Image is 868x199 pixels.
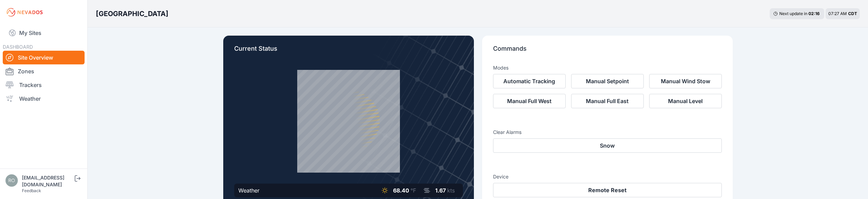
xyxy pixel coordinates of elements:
span: 07:27 AM [828,11,847,16]
a: My Sites [3,25,85,41]
img: Nevados [5,7,44,18]
h3: Clear Alarms [493,129,722,136]
button: Manual Wind Stow [649,74,722,88]
span: °F [411,187,416,194]
p: Current Status [234,44,463,59]
button: Manual Setpoint [571,74,644,88]
span: 68.40 [393,187,409,194]
span: DASHBOARD [3,44,33,50]
img: rono@prim.com [5,174,18,187]
a: Weather [3,92,85,105]
span: CDT [848,11,857,16]
span: kts [447,187,455,194]
a: Feedback [22,188,41,193]
button: Manual Full East [571,94,644,108]
button: Automatic Tracking [493,74,566,88]
h3: [GEOGRAPHIC_DATA] [96,9,168,18]
div: 02 : 16 [808,11,821,16]
h3: Device [493,173,722,180]
button: Manual Full West [493,94,566,108]
h3: Modes [493,64,508,71]
div: [EMAIL_ADDRESS][DOMAIN_NAME] [22,174,73,188]
button: Snow [493,138,722,153]
div: Weather [238,186,260,195]
button: Manual Level [649,94,722,108]
button: Remote Reset [493,183,722,197]
nav: Breadcrumb [96,5,168,23]
a: Site Overview [3,51,85,64]
a: Zones [3,64,85,78]
span: Next update in [779,11,807,16]
span: 1.67 [435,187,446,194]
p: Commands [493,44,722,59]
a: Trackers [3,78,85,92]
